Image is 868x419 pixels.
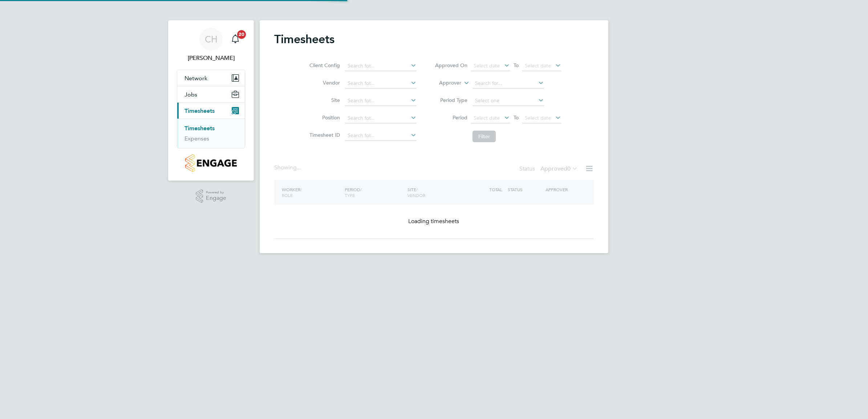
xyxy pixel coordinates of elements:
[184,107,215,114] span: Timesheets
[177,154,245,172] a: Go to home page
[472,78,544,89] input: Search for...
[177,86,245,102] button: Jobs
[435,97,467,103] label: Period Type
[184,125,215,132] a: Timesheets
[474,62,500,69] span: Select date
[177,70,245,86] button: Network
[177,119,245,148] div: Timesheets
[228,28,243,51] a: 20
[297,164,301,171] span: ...
[472,131,496,142] button: Filter
[540,165,578,172] label: Approved
[196,189,227,203] a: Powered byEngage
[435,114,467,121] label: Period
[345,78,417,89] input: Search for...
[206,189,226,196] span: Powered by
[177,28,245,62] a: CH[PERSON_NAME]
[345,131,417,141] input: Search for...
[511,113,521,122] span: To
[168,20,254,181] nav: Main navigation
[177,103,245,119] button: Timesheets
[206,195,226,201] span: Engage
[274,32,334,46] h2: Timesheets
[237,30,246,39] span: 20
[474,115,500,121] span: Select date
[307,79,340,86] label: Vendor
[567,165,571,172] span: 0
[274,164,303,172] div: Showing
[307,62,340,69] label: Client Config
[429,79,461,87] label: Approver
[345,113,417,123] input: Search for...
[472,96,544,106] input: Select one
[184,135,209,142] a: Expenses
[525,62,551,69] span: Select date
[511,61,521,70] span: To
[205,34,218,44] span: CH
[435,62,467,69] label: Approved On
[519,164,579,174] div: Status
[184,75,207,82] span: Network
[184,91,197,98] span: Jobs
[525,115,551,121] span: Select date
[177,54,245,62] span: Charlie Hughes
[185,154,236,172] img: countryside-properties-logo-retina.png
[307,132,340,138] label: Timesheet ID
[307,97,340,103] label: Site
[307,114,340,121] label: Position
[345,61,417,71] input: Search for...
[345,96,417,106] input: Search for...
